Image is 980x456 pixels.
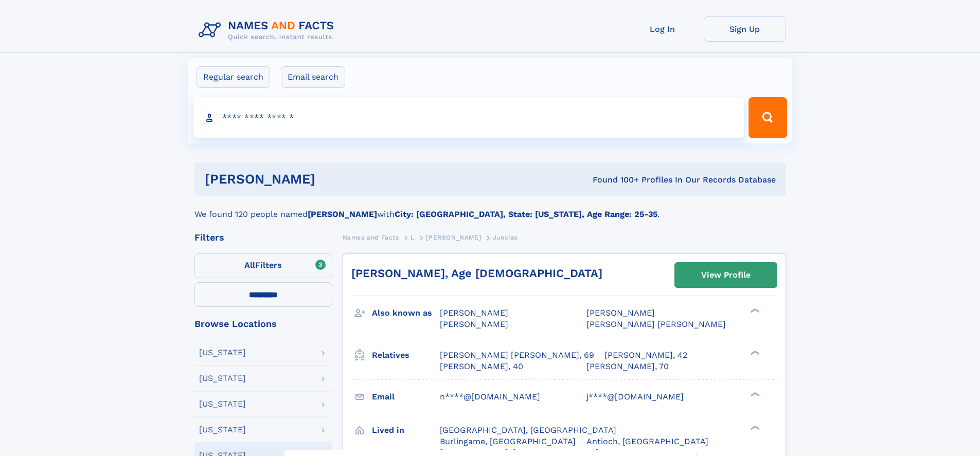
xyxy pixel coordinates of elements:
[372,422,440,439] h3: Lived in
[586,361,669,372] a: [PERSON_NAME], 70
[199,374,246,382] div: [US_STATE]
[704,16,786,42] a: Sign Up
[197,66,270,88] label: Regular search
[440,308,508,318] span: [PERSON_NAME]
[426,234,481,241] span: [PERSON_NAME]
[749,97,787,138] button: Search Button
[440,425,616,435] span: [GEOGRAPHIC_DATA], [GEOGRAPHIC_DATA]
[199,400,246,408] div: [US_STATE]
[194,196,786,221] div: We found 120 people named with .
[621,16,704,42] a: Log In
[411,234,415,241] span: L
[586,436,708,446] span: Antioch, [GEOGRAPHIC_DATA]
[748,391,760,397] div: ❯
[675,263,777,287] a: View Profile
[440,361,523,372] a: [PERSON_NAME], 40
[281,66,345,88] label: Email search
[194,233,332,242] div: Filters
[372,388,440,406] h3: Email
[244,260,255,270] span: All
[372,346,440,364] h3: Relatives
[343,231,399,244] a: Names and Facts
[604,350,687,361] a: [PERSON_NAME], 42
[193,97,744,138] input: search input
[586,308,655,318] span: [PERSON_NAME]
[308,209,377,219] b: [PERSON_NAME]
[194,253,332,278] label: Filters
[395,209,657,219] b: City: [GEOGRAPHIC_DATA], State: [US_STATE], Age Range: 25-35
[426,231,481,244] a: [PERSON_NAME]
[586,319,726,329] span: [PERSON_NAME] [PERSON_NAME]
[440,436,576,446] span: Burlingame, [GEOGRAPHIC_DATA]
[748,349,760,356] div: ❯
[701,263,751,287] div: View Profile
[440,319,508,329] span: [PERSON_NAME]
[372,304,440,322] h3: Also known as
[199,349,246,357] div: [US_STATE]
[454,174,776,186] div: Found 100+ Profiles In Our Records Database
[194,16,343,44] img: Logo Names and Facts
[205,173,454,186] h1: [PERSON_NAME]
[411,231,415,244] a: L
[194,319,332,329] div: Browse Locations
[351,267,602,280] a: [PERSON_NAME], Age [DEMOGRAPHIC_DATA]
[748,307,760,314] div: ❯
[440,350,594,361] a: [PERSON_NAME] [PERSON_NAME], 69
[748,424,760,431] div: ❯
[199,426,246,434] div: [US_STATE]
[493,234,518,241] span: Junxiao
